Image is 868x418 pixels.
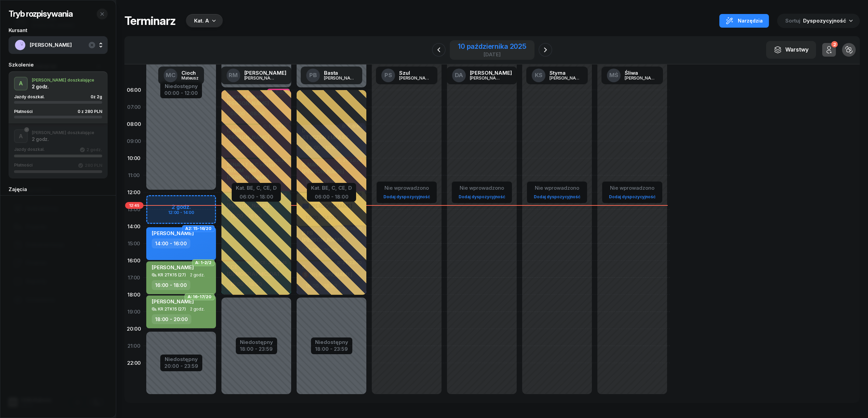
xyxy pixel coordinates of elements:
button: Narzędzia [719,14,769,28]
div: 18:00 - 20:00 [152,314,191,324]
span: [PERSON_NAME] [152,264,194,271]
span: 12:45 [125,202,144,209]
span: Sortuj [785,16,802,25]
div: 20:00 [124,320,144,337]
a: KSStyrna[PERSON_NAME] [526,67,588,84]
a: MCCiochMateusz [158,67,204,84]
button: Kat. A [184,14,223,28]
h1: Terminarz [124,15,176,27]
div: 09:00 [124,133,144,150]
span: A: 16-17/20 [188,296,212,298]
button: Sortuj Dyspozycyjność [777,14,860,28]
div: 13:00 [124,201,144,218]
div: [PERSON_NAME] [399,76,432,80]
div: Niedostępny [164,357,198,362]
div: 17:00 [124,269,144,286]
a: PBBasta[PERSON_NAME] [301,67,362,84]
div: 19:00 [124,303,144,320]
a: Dodaj dyspozycyjność [606,193,658,201]
div: [PERSON_NAME] [470,70,512,75]
div: Nie wprowadzono [381,184,433,192]
div: 15:00 [124,235,144,252]
span: PS [384,72,392,78]
div: 21:00 [124,337,144,355]
span: Dyspozycyjność [803,17,846,24]
div: KR 2TK15 (27) [158,273,186,277]
a: Dodaj dyspozycyjność [381,193,433,201]
div: 12:00 [124,184,144,201]
div: Płatności [14,109,37,114]
div: KR 2TK15 (27) [158,307,186,311]
span: 2 godz. [190,307,205,312]
div: Styrna [550,70,582,75]
div: Nie wprowadzono [606,184,658,192]
span: MC [166,72,176,78]
span: 2 godz. [190,273,205,277]
div: 06:00 - 18:00 [236,192,277,200]
div: 22:00 [124,355,144,372]
div: Niedostępny [315,340,348,345]
div: 10:00 [124,150,144,167]
div: Kat. BE, C, CE, D [236,184,277,192]
div: 18:00 - 23:59 [315,345,348,352]
span: Jazdy doszkal. [14,94,45,99]
div: Nie wprowadzono [531,184,583,192]
div: 10 października 2025 [458,43,526,50]
div: Basta [324,70,357,75]
button: Nie wprowadzonoDodaj dyspozycyjność [381,182,433,202]
div: Cioch [181,70,199,75]
div: 2 godz. [80,147,102,153]
button: A[PERSON_NAME] doszkalające2 godz.Jazdy doszkal.0z 2gPłatności0 z 280 PLN [9,71,108,124]
h2: Tryb rozpisywania [9,9,73,19]
button: Nie wprowadzonoDodaj dyspozycyjność [456,182,508,202]
span: KS [535,72,543,78]
div: Kat. A [194,17,209,25]
div: Kat. BE, C, CE, D [311,184,352,192]
span: [PERSON_NAME] [30,41,101,49]
span: A: 1-2/2 [195,262,212,263]
div: Śliwa [625,70,657,75]
div: 06:00 [124,82,144,99]
a: RM[PERSON_NAME][PERSON_NAME] [221,67,292,84]
div: 14:00 - 16:00 [152,239,190,248]
a: PSSzul[PERSON_NAME] [376,67,437,84]
span: [PERSON_NAME] [152,230,194,236]
div: 280 PLN [78,163,102,168]
div: 18:00 - 23:59 [240,345,273,352]
div: Mateusz [181,76,199,80]
button: Kat. BE, C, CE, D06:00 - 18:00 [236,184,277,200]
a: Dodaj dyspozycyjność [456,193,508,201]
div: 14:00 [124,218,144,235]
span: DA [455,72,463,78]
div: 07:00 [124,99,144,116]
div: 00:00 - 12:00 [164,89,198,96]
div: [PERSON_NAME] [244,70,286,75]
div: [PERSON_NAME] [625,76,657,80]
a: MŚŚliwa[PERSON_NAME] [601,67,663,84]
div: Nie wprowadzono [456,184,508,192]
div: Warstwy [774,45,809,54]
div: 0 z 280 PLN [78,109,102,114]
button: Niedostępny18:00 - 23:59 [240,338,273,353]
div: Niedostępny [240,340,273,345]
div: [PERSON_NAME] [470,76,503,80]
div: Szul [399,70,432,75]
div: 0 z 2g [91,95,102,99]
span: Jazdy doszkal. [14,147,45,152]
a: Dodaj dyspozycyjność [531,193,583,201]
button: Niedostępny00:00 - 12:00 [164,82,198,97]
div: [DATE] [458,52,526,57]
button: Warstwy [766,41,816,59]
button: 2 [822,43,836,57]
div: 20:00 - 23:59 [164,362,198,369]
div: 06:00 - 18:00 [311,192,352,200]
button: A[PERSON_NAME] doszkalające2 godz.Jazdy doszkal.2 godz.Płatności280 PLN [9,124,108,178]
div: 16:00 [124,252,144,269]
div: Niedostępny [164,84,198,89]
button: Nie wprowadzonoDodaj dyspozycyjność [606,182,658,202]
div: 08:00 [124,116,144,133]
button: Nie wprowadzonoDodaj dyspozycyjność [531,182,583,202]
div: [PERSON_NAME] [244,76,277,80]
div: [PERSON_NAME] [550,76,582,80]
button: Kat. BE, C, CE, D06:00 - 18:00 [311,184,352,200]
